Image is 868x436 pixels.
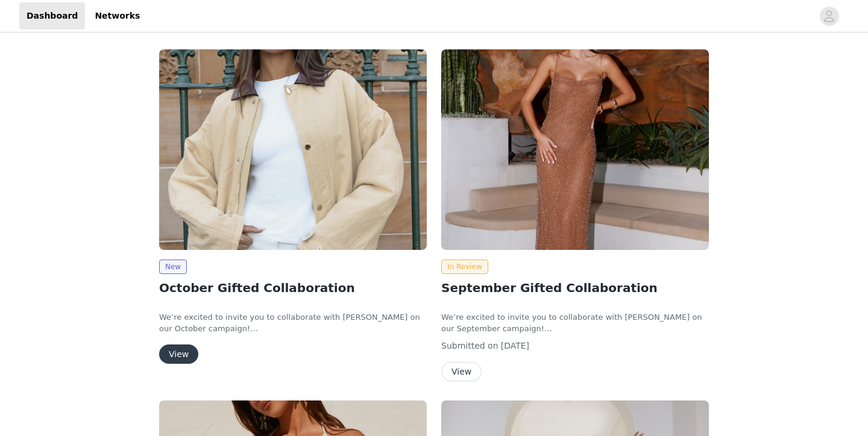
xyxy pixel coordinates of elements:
[159,279,427,297] h2: October Gifted Collaboration
[823,7,835,26] div: avatar
[159,49,427,250] img: Peppermayo USA
[441,367,482,376] a: View
[441,49,709,250] img: Peppermayo USA
[159,260,187,274] span: New
[441,279,709,297] h2: September Gifted Collaboration
[159,350,198,359] a: View
[87,2,147,30] a: Networks
[441,341,498,350] span: Submitted on
[441,260,488,274] span: In Review
[159,344,198,364] button: View
[441,311,709,335] p: We’re excited to invite you to collaborate with [PERSON_NAME] on our September campaign!
[441,362,482,381] button: View
[501,341,529,350] span: [DATE]
[19,2,85,30] a: Dashboard
[159,311,427,335] p: We’re excited to invite you to collaborate with [PERSON_NAME] on our October campaign!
